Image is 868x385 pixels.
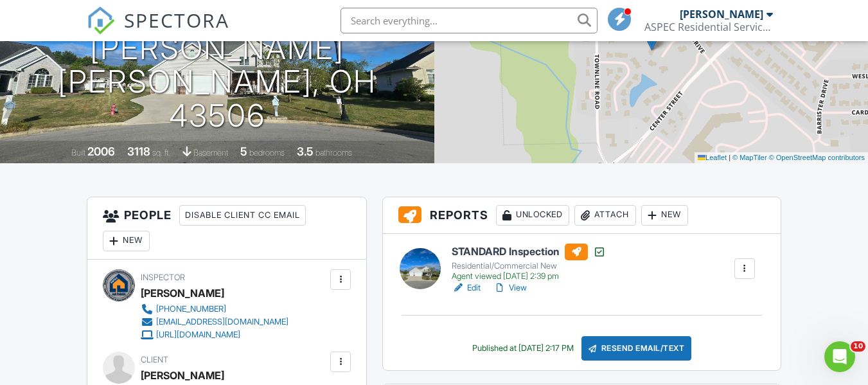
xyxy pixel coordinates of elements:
span: bedrooms [249,148,285,157]
span: sq. ft. [152,148,170,157]
h6: STANDARD Inspection [452,244,606,260]
div: Attach [574,205,636,226]
div: 3.5 [297,145,314,158]
iframe: Intercom live chat [824,341,855,372]
span: basement [193,148,228,157]
div: 5 [240,145,247,158]
div: [EMAIL_ADDRESS][DOMAIN_NAME] [156,317,288,327]
span: 10 [851,341,865,352]
div: New [103,231,150,251]
span: Client [141,355,168,364]
a: Edit [452,282,481,294]
div: [PERSON_NAME] [141,366,224,385]
h3: Reports [383,197,780,234]
span: Built [71,148,85,157]
a: View [493,282,527,294]
a: SPECTORA [87,17,229,44]
a: Leaflet [698,154,727,161]
a: [EMAIL_ADDRESS][DOMAIN_NAME] [141,316,288,328]
div: 3118 [127,145,150,158]
div: [PERSON_NAME] [141,283,224,303]
div: [PERSON_NAME] [680,8,763,21]
div: 2006 [87,145,115,158]
h3: People [87,197,366,260]
div: New [641,205,688,226]
input: Search everything... [341,8,598,33]
div: Residential/Commercial New [452,261,606,271]
a: © OpenStreetMap contributors [769,154,865,161]
div: Published at [DATE] 2:17 PM [472,343,574,354]
img: The Best Home Inspection Software - Spectora [87,6,115,35]
span: bathrooms [315,148,352,157]
a: [PHONE_NUMBER] [141,303,288,316]
div: [URL][DOMAIN_NAME] [156,330,240,340]
span: Inspector [141,273,185,282]
div: Resend Email/Text [581,336,692,361]
a: STANDARD Inspection Residential/Commercial New Agent viewed [DATE] 2:39 pm [452,244,606,282]
div: Unlocked [496,205,569,226]
div: Disable Client CC Email [179,205,306,226]
a: © MapTiler [732,154,767,161]
a: [URL][DOMAIN_NAME] [141,328,288,341]
span: SPECTORA [124,6,229,33]
div: ASPEC Residential Services, LLC [644,21,773,33]
div: [PHONE_NUMBER] [156,304,226,314]
div: Agent viewed [DATE] 2:39 pm [452,271,606,282]
span: | [729,154,731,161]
